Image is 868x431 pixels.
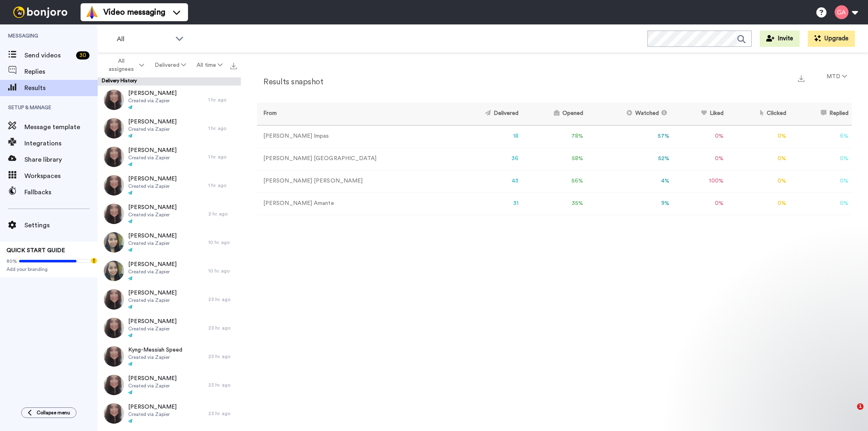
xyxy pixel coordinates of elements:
[789,103,852,125] th: Replied
[128,211,177,218] span: Created via Zapier
[208,410,237,417] div: 23 hr. ago
[586,103,673,125] th: Watched
[796,72,807,84] button: Export a summary of each team member’s results that match this filter now.
[128,240,177,246] span: Created via Zapier
[7,266,91,273] span: Add your branding
[857,403,864,410] span: 1
[104,318,124,338] img: f8a27c17-9034-4640-aa33-790799cf8b0d-thumb.jpg
[7,248,65,253] span: QUICK START GUIDE
[24,220,98,230] span: Settings
[208,211,237,217] div: 2 hr. ago
[522,103,586,125] th: Opened
[208,325,237,331] div: 23 hr. ago
[98,257,241,285] a: [PERSON_NAME]Created via Zapier10 hr. ago
[104,346,124,367] img: e49bd79c-1765-44b3-b8c4-010e3296055e-thumb.jpg
[128,268,177,275] span: Created via Zapier
[727,192,789,215] td: 0 %
[450,192,522,215] td: 31
[522,125,586,147] td: 78 %
[128,154,177,161] span: Created via Zapier
[104,90,124,110] img: e2f94712-83c6-48bb-bc3d-c09581f43e44-thumb.jpg
[128,403,177,411] span: [PERSON_NAME]
[98,342,241,371] a: Kyng-Messiah SpeedCreated via Zapier23 hr. ago
[586,125,673,147] td: 57 %
[76,51,90,59] div: 30
[98,399,241,428] a: [PERSON_NAME]Created via Zapier23 hr. ago
[208,382,237,388] div: 23 hr. ago
[98,285,241,314] a: [PERSON_NAME]Created via Zapier23 hr. ago
[822,69,852,84] button: MTD
[673,192,727,215] td: 0 %
[128,232,177,240] span: [PERSON_NAME]
[673,147,727,170] td: 0 %
[208,154,237,160] div: 1 hr. ago
[760,31,800,47] button: Invite
[208,296,237,303] div: 23 hr. ago
[727,170,789,192] td: 0 %
[230,63,237,69] img: export.svg
[673,125,727,147] td: 0 %
[208,353,237,360] div: 23 hr. ago
[104,118,124,139] img: ea089fa6-da33-4795-b5de-ce9920b62bb5-thumb.jpg
[586,147,673,170] td: 52 %
[257,170,450,192] td: [PERSON_NAME] [PERSON_NAME]
[128,289,177,297] span: [PERSON_NAME]
[257,125,450,147] td: [PERSON_NAME] Impas
[789,147,852,170] td: 0 %
[105,57,138,73] span: All assignees
[257,77,323,86] h2: Results snapshot
[98,371,241,399] a: [PERSON_NAME]Created via Zapier23 hr. ago
[522,192,586,215] td: 35 %
[24,139,98,148] span: Integrations
[840,403,860,423] iframe: Intercom live chat
[128,126,177,132] span: Created via Zapier
[228,59,239,71] button: Export all results that match these filters now.
[128,374,177,383] span: [PERSON_NAME]
[208,125,237,132] div: 1 hr. ago
[104,289,124,310] img: 00f00b95-30c5-43ba-a5fc-c95e17894a91-thumb.jpg
[586,192,673,215] td: 9 %
[128,411,177,418] span: Created via Zapier
[10,7,71,18] img: bj-logo-header-white.svg
[727,103,789,125] th: Clicked
[128,89,177,97] span: [PERSON_NAME]
[727,147,789,170] td: 0 %
[673,103,727,125] th: Liked
[98,114,241,143] a: [PERSON_NAME]Created via Zapier1 hr. ago
[128,203,177,211] span: [PERSON_NAME]
[98,200,241,228] a: [PERSON_NAME]Created via Zapier2 hr. ago
[103,7,165,18] span: Video messaging
[128,175,177,183] span: [PERSON_NAME]
[149,58,191,73] button: Delivered
[99,54,149,77] button: All assignees
[37,409,70,416] span: Collapse menu
[98,171,241,200] a: [PERSON_NAME]Created via Zapier1 hr. ago
[128,260,177,268] span: [PERSON_NAME]
[128,317,177,325] span: [PERSON_NAME]
[586,170,673,192] td: 4 %
[98,314,241,342] a: [PERSON_NAME]Created via Zapier23 hr. ago
[104,175,124,196] img: 13624d14-1a42-467a-bb65-5cacc2deac51-thumb.jpg
[128,346,182,354] span: Kyng-Messiah Speed
[104,204,124,224] img: 525f2ef2-80a2-4cc0-aa96-b6f41ac79cf4-thumb.jpg
[85,6,98,19] img: vm-color.svg
[104,147,124,167] img: 8f39471f-4bd5-4b2c-9bc8-ed98b5d4e227-thumb.jpg
[7,258,17,264] span: 80%
[128,97,177,104] span: Created via Zapier
[798,75,805,82] img: export.svg
[727,125,789,147] td: 0 %
[257,192,450,215] td: [PERSON_NAME] Amante
[98,77,241,86] div: Delivery History
[128,383,177,389] span: Created via Zapier
[128,183,177,189] span: Created via Zapier
[128,354,182,361] span: Created via Zapier
[128,297,177,303] span: Created via Zapier
[98,143,241,171] a: [PERSON_NAME]Created via Zapier1 hr. ago
[522,170,586,192] td: 56 %
[104,375,124,395] img: 7892f9b3-0f4a-48a7-8a69-61eb02a3d2f7-thumb.jpg
[450,103,522,125] th: Delivered
[789,170,852,192] td: 0 %
[24,51,73,60] span: Send videos
[24,155,98,165] span: Share library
